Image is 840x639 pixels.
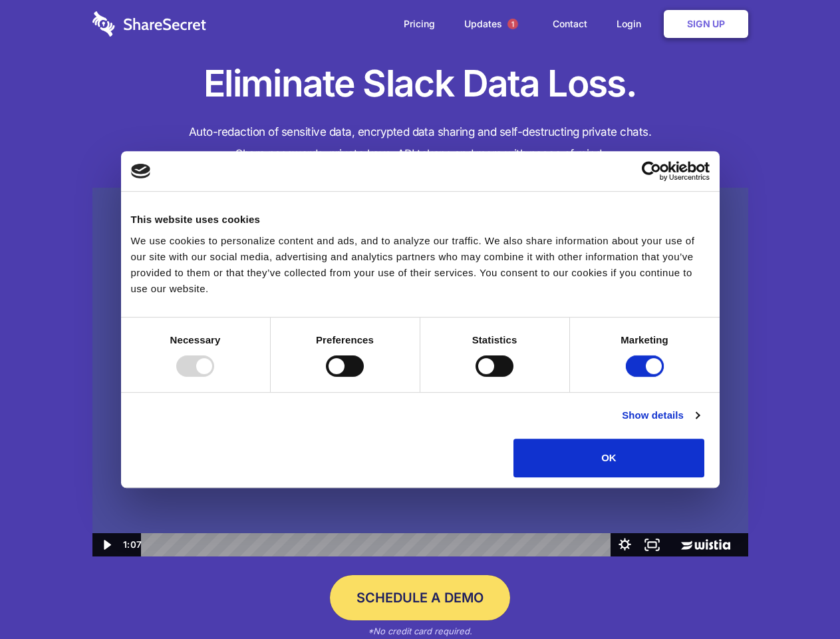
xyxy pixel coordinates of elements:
[638,533,666,556] button: Fullscreen
[152,533,605,556] div: Playbar
[666,533,748,556] a: Wistia Logo -- Learn More
[316,334,374,345] strong: Preferences
[593,161,710,181] a: Usercentrics Cookiebot - opens in a new window
[92,188,748,557] img: Sharesecret
[773,572,824,623] iframe: Drift Widget Chat Controller
[622,407,699,423] a: Show details
[368,626,472,636] em: *No credit card required.
[539,3,601,45] a: Contact
[92,60,748,108] h1: Eliminate Slack Data Loss.
[513,439,704,477] button: OK
[611,533,638,556] button: Show settings menu
[131,233,710,297] div: We use cookies to personalize content and ads, and to analyze our traffic. We also share informat...
[92,533,120,556] button: Play Video
[92,121,748,165] h4: Auto-redaction of sensitive data, encrypted data sharing and self-destructing private chats. Shar...
[507,19,518,29] span: 1
[330,575,510,620] a: Schedule a Demo
[131,212,710,228] div: This website uses cookies
[92,11,206,37] img: logo-wordmark-white-trans-d4663122ce5f474addd5e946df7df03e33cb6a1c49d2221995e7729f52c070b2.svg
[621,334,668,345] strong: Marketing
[170,334,221,345] strong: Necessary
[131,164,151,178] img: logo
[603,3,661,45] a: Login
[390,3,448,45] a: Pricing
[664,10,748,38] a: Sign Up
[472,334,517,345] strong: Statistics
